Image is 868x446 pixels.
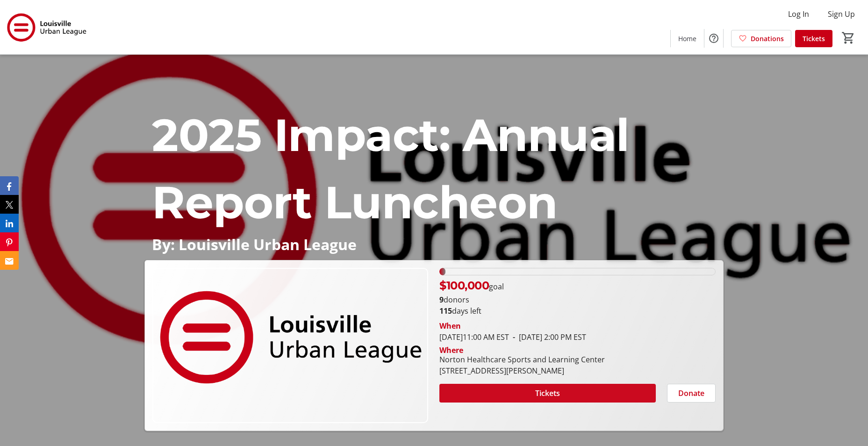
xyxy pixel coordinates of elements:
[439,279,489,292] span: $100,000
[788,8,809,20] span: Log In
[795,30,832,47] a: Tickets
[509,332,586,342] span: [DATE] 2:00 PM EST
[820,7,862,22] button: Sign Up
[671,30,704,47] a: Home
[439,320,461,331] div: When
[509,332,519,342] span: -
[828,8,855,20] span: Sign Up
[152,268,428,423] img: Campaign CTA Media Photo
[704,29,723,48] button: Help
[678,388,704,399] span: Donate
[439,306,452,316] span: 115
[439,354,605,365] div: Norton Healthcare Sports and Learning Center
[678,34,696,43] span: Home
[439,384,655,403] button: Tickets
[439,332,509,342] span: [DATE] 11:00 AM EST
[439,294,715,305] p: donors
[535,388,560,399] span: Tickets
[6,4,89,50] img: Louisville Urban League's Logo
[751,34,784,43] span: Donations
[840,29,857,46] button: Cart
[152,108,630,230] span: 2025 Impact: Annual Report Luncheon
[439,365,605,376] div: [STREET_ADDRESS][PERSON_NAME]
[439,268,715,275] div: 2.085% of fundraising goal reached
[803,34,825,43] span: Tickets
[781,7,817,22] button: Log In
[439,277,504,294] p: goal
[439,305,715,317] p: days left
[152,236,716,252] p: By: Louisville Urban League
[667,384,716,403] button: Donate
[731,30,791,47] a: Donations
[439,295,444,305] b: 9
[439,346,463,354] div: Where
